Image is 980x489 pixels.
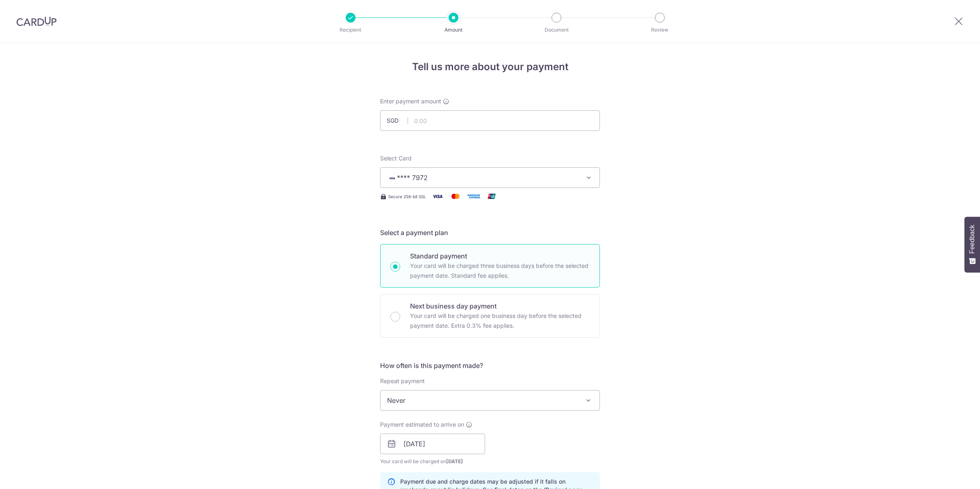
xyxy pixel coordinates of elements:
[410,261,590,281] p: Your card will be charged three business days before the selected payment date. Standard fee appl...
[928,464,972,485] iframe: Opens a widget where you can find more information
[381,391,599,410] span: Never
[380,97,441,105] span: Enter payment amount
[380,377,425,385] label: Repeat payment
[388,193,426,200] span: Secure 256-bit SSL
[380,457,485,466] span: Your card will be charged on
[16,16,57,26] img: CardUp
[465,191,482,201] img: American Express
[446,458,463,464] span: [DATE]
[629,26,690,34] p: Review
[380,59,600,74] h4: Tell us more about your payment
[483,191,500,201] img: Union Pay
[380,155,412,162] span: translation missing: en.payables.payment_networks.credit_card.summary.labels.select_card
[410,311,590,331] p: Your card will be charged one business day before the selected payment date. Extra 0.3% fee applies.
[320,26,381,34] p: Recipient
[387,117,408,125] span: SGD
[387,175,397,181] img: VISA
[380,110,600,131] input: 0.00
[380,390,600,411] span: Never
[410,251,590,261] p: Standard payment
[964,217,980,272] button: Feedback - Show survey
[429,191,446,201] img: Visa
[969,225,976,254] span: Feedback
[380,361,600,370] h5: How often is this payment made?
[447,191,464,201] img: Mastercard
[423,26,484,34] p: Amount
[526,26,587,34] p: Document
[380,228,600,238] h5: Select a payment plan
[380,420,464,429] span: Payment estimated to arrive on
[410,301,590,311] p: Next business day payment
[380,434,485,454] input: DD / MM / YYYY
